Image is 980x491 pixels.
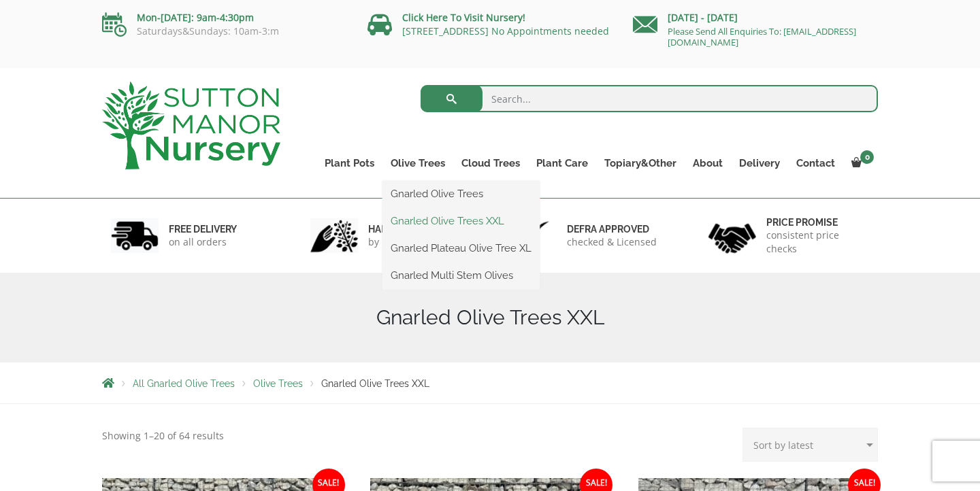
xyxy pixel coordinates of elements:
[102,82,280,169] img: logo
[766,216,870,228] h6: Price promise
[685,154,731,173] a: About
[567,223,657,235] h6: Defra approved
[402,11,525,24] a: Click Here To Visit Nursery!
[402,24,609,37] a: [STREET_ADDRESS] No Appointments needed
[421,85,879,112] input: Search...
[843,154,878,173] a: 0
[528,154,596,173] a: Plant Care
[788,154,843,173] a: Contact
[321,378,429,389] span: Gnarled Olive Trees XXL
[133,378,235,389] a: All Gnarled Olive Trees
[668,25,856,48] a: Please Send All Enquiries To: [EMAIL_ADDRESS][DOMAIN_NAME]
[102,10,347,26] p: Mon-[DATE]: 9am-4:30pm
[596,154,685,173] a: Topiary&Other
[102,305,878,330] h1: Gnarled Olive Trees XXL
[253,378,303,389] a: Olive Trees
[368,235,443,249] p: by professionals
[860,150,874,164] span: 0
[766,228,870,256] p: consistent price checks
[742,428,878,462] select: Shop order
[708,215,756,256] img: 4.jpg
[382,211,540,231] a: Gnarled Olive Trees XXL
[368,223,443,235] h6: hand picked
[310,218,358,253] img: 2.jpg
[567,235,657,249] p: checked & Licensed
[102,26,347,37] p: Saturdays&Sundays: 10am-3:m
[382,184,540,204] a: Gnarled Olive Trees
[382,265,540,286] a: Gnarled Multi Stem Olives
[316,154,382,173] a: Plant Pots
[453,154,528,173] a: Cloud Trees
[169,235,237,249] p: on all orders
[169,223,237,235] h6: FREE DELIVERY
[102,377,878,388] nav: Breadcrumbs
[111,218,159,253] img: 1.jpg
[102,428,224,444] p: Showing 1–20 of 64 results
[731,154,788,173] a: Delivery
[382,154,453,173] a: Olive Trees
[382,238,540,258] a: Gnarled Plateau Olive Tree XL
[633,10,878,26] p: [DATE] - [DATE]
